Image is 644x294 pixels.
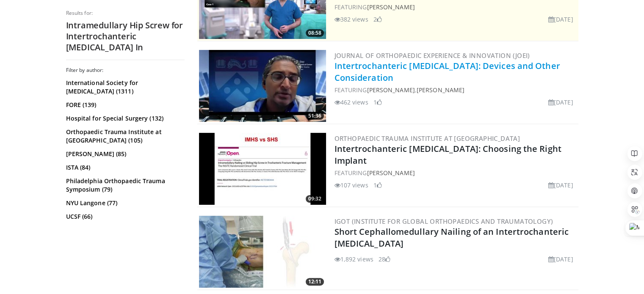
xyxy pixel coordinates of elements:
a: NYU Langone (77) [66,199,182,207]
a: Philadelphia Orthopaedic Trauma Symposium (79) [66,177,182,194]
li: [DATE] [548,98,573,107]
a: Short Cephallomedullary Nailing of an Intertrochanteric [MEDICAL_DATA] [334,226,569,249]
a: Intertrochanteric [MEDICAL_DATA]: Choosing the Right Implant [334,143,561,166]
p: Results for: [66,10,185,16]
li: 1,892 views [334,255,373,264]
div: FEATURING [334,3,577,11]
li: 2 [373,15,382,24]
li: [DATE] [548,181,573,190]
li: 1 [373,98,382,107]
a: [PERSON_NAME] [367,86,415,94]
div: FEATURING [334,168,577,177]
a: FORE (139) [66,101,182,109]
a: ISTA (84) [66,163,182,172]
img: c12028c4-f75e-45be-a225-2f7743863b29.300x170_q85_crop-smart_upscale.jpg [199,216,326,288]
a: Hospital for Special Surgery (132) [66,114,182,123]
span: 51:36 [306,112,324,120]
h3: Filter by author: [66,67,185,74]
a: Orthopaedic Trauma Institute at [GEOGRAPHIC_DATA] (105) [66,128,182,145]
a: IGOT (Institute for Global Orthopaedics and Traumatology) [334,217,553,225]
a: Intertrochanteric [MEDICAL_DATA]: Devices and Other Consideration [334,60,560,83]
span: 08:58 [306,29,324,37]
li: [DATE] [548,255,573,264]
li: 1 [373,181,382,190]
div: FEATURING , [334,85,577,94]
a: 09:32 [199,133,326,205]
img: 4138976d-b0ea-47a1-8834-3bd29464432e.300x170_q85_crop-smart_upscale.jpg [199,50,326,122]
li: 382 views [334,15,368,24]
a: 51:36 [199,50,326,122]
li: 28 [379,255,390,264]
h2: Intramedullary Hip Screw for Intertrochanteric [MEDICAL_DATA] In [66,20,185,53]
li: 107 views [334,181,368,190]
a: [PERSON_NAME] [417,86,464,94]
a: [PERSON_NAME] [367,3,415,11]
a: [PERSON_NAME] (85) [66,150,182,158]
img: 5f3217d9-68d7-439b-ac53-9b3db67143c2.300x170_q85_crop-smart_upscale.jpg [199,133,326,205]
a: UCSF (66) [66,212,182,221]
a: [PERSON_NAME] [367,169,415,177]
a: International Society for [MEDICAL_DATA] (1311) [66,79,182,96]
span: 12:11 [306,278,324,286]
a: Orthopaedic Trauma Institute at [GEOGRAPHIC_DATA] [334,134,520,143]
span: 09:32 [306,195,324,203]
li: [DATE] [548,15,573,24]
a: Journal of Orthopaedic Experience & Innovation (JOEI) [334,51,530,60]
li: 462 views [334,98,368,107]
a: 12:11 [199,216,326,288]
